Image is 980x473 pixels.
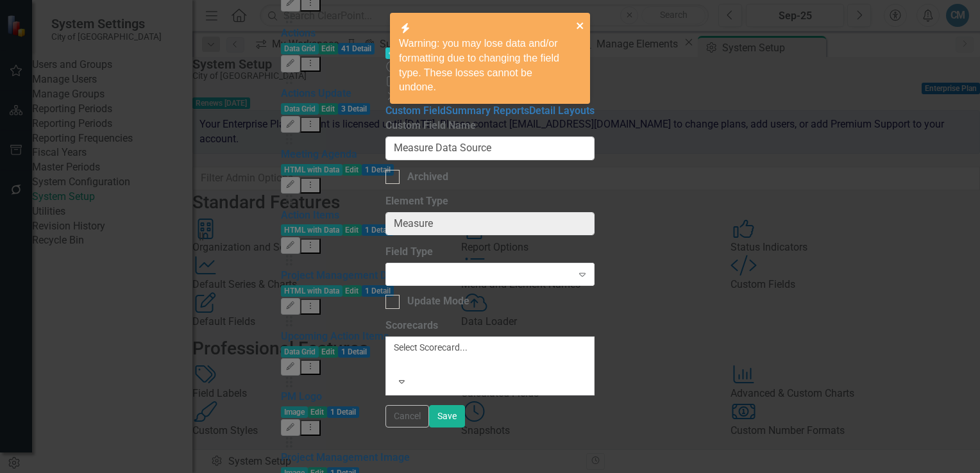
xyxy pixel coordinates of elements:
[385,405,429,427] button: Cancel
[385,319,595,333] label: Scorecards
[399,37,572,95] div: Warning: you may lose data and/or formatting due to changing the field type. These losses cannot ...
[385,104,446,117] a: Custom Field
[385,194,595,209] label: Element Type
[407,294,469,309] div: Update Mode
[385,47,451,60] span: Custom Fields
[407,170,448,185] div: Archived
[576,18,585,33] button: close
[385,119,595,133] label: Custom Field Name
[429,405,465,427] button: Save
[385,137,595,160] input: Custom Field Name
[394,341,586,354] div: Select Scorecard...
[385,245,595,260] label: Field Type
